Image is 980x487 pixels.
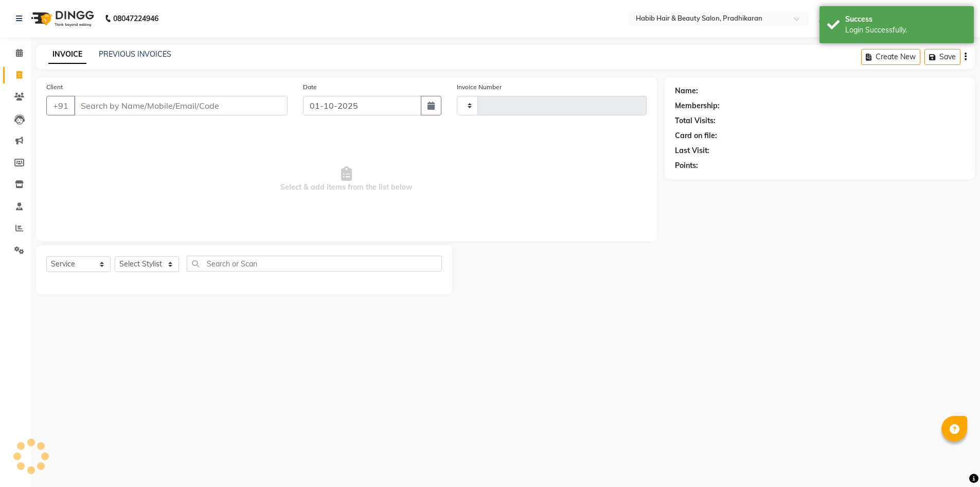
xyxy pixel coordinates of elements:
div: Last Visit: [675,145,709,156]
div: Card on file: [675,130,717,141]
button: Create New [861,49,920,65]
label: Date [303,82,317,92]
div: Points: [675,160,698,171]
div: Total Visits: [675,115,716,126]
div: Name: [675,86,698,96]
div: Membership: [675,100,720,111]
input: Search or Scan [187,256,442,272]
div: Login Successfully. [845,25,966,36]
label: Client [46,82,63,92]
b: 08047224946 [113,4,158,33]
label: Invoice Number [457,82,502,92]
button: Save [924,49,960,65]
span: Select & add items from the list below [46,128,647,231]
img: logo [26,4,97,33]
div: Success [845,14,966,25]
a: PREVIOUS INVOICES [99,49,171,59]
input: Search by Name/Mobile/Email/Code [74,96,288,115]
button: +91 [46,96,75,115]
a: INVOICE [48,45,86,64]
